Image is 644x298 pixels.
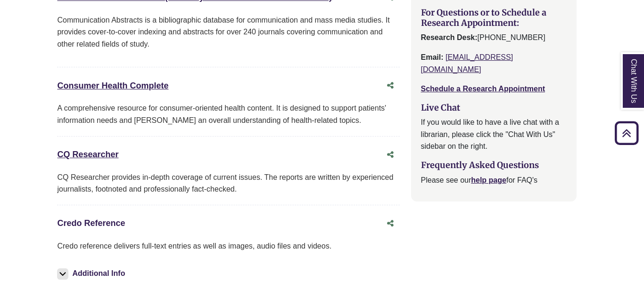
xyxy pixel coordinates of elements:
[421,85,545,93] a: Schedule a Research Appointment
[57,102,399,126] div: A comprehensive resource for consumer-oriented health content. It is designed to support patients...
[57,14,399,50] p: Communication Abstracts is a bibliographic database for communication and mass media studies. It ...
[421,174,567,186] p: Please see our for FAQ's
[421,33,478,41] strong: Research Desk:
[421,116,567,153] p: If you would like to have a live chat with a librarian, please click the "Chat With Us" sidebar o...
[57,267,128,280] button: Additional Info
[421,103,567,113] h3: Live Chat
[381,77,400,95] button: Share this database
[421,8,567,28] h3: For Questions or to Schedule a Research Appointment:
[57,81,168,90] a: Consumer Health Complete
[471,176,506,184] a: help page
[421,32,567,44] p: [PHONE_NUMBER]
[57,171,399,195] div: CQ Researcher provides in-depth coverage of current issues. The reports are written by experience...
[421,53,513,73] a: [EMAIL_ADDRESS][DOMAIN_NAME]
[421,53,444,61] strong: Email:
[57,218,125,228] a: Credo Reference
[611,127,642,139] a: Back to Top
[381,215,400,233] button: Share this database
[381,146,400,164] button: Share this database
[57,240,399,252] p: Credo reference delivers full-text entries as well as images, audio files and videos.
[421,160,567,170] h3: Frequently Asked Questions
[57,150,118,159] a: CQ Researcher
